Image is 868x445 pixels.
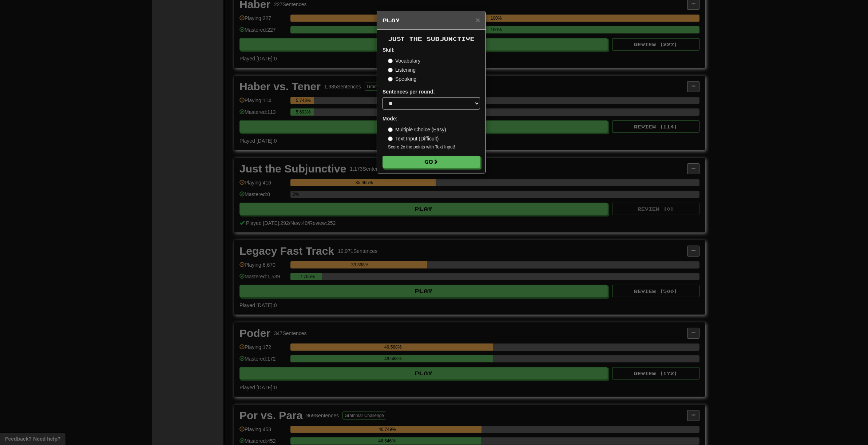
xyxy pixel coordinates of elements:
button: Go [383,156,480,168]
label: Listening [388,66,416,73]
label: Sentences per round: [383,88,435,95]
label: Text Input (Difficult) [388,135,439,142]
span: Just the Subjunctive [388,36,475,42]
input: Vocabulary [388,59,393,63]
span: × [476,16,480,24]
label: Vocabulary [388,57,420,64]
strong: Mode: [383,116,397,122]
input: Multiple Choice (Easy) [388,127,393,132]
button: Close [476,16,480,24]
label: Multiple Choice (Easy) [388,126,446,133]
h5: Play [383,17,480,24]
strong: Skill: [383,47,395,53]
input: Text Input (Difficult) [388,136,393,141]
input: Speaking [388,77,393,82]
small: Score 2x the points with Text Input ! [388,144,480,150]
input: Listening [388,68,393,72]
label: Speaking [388,75,416,83]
